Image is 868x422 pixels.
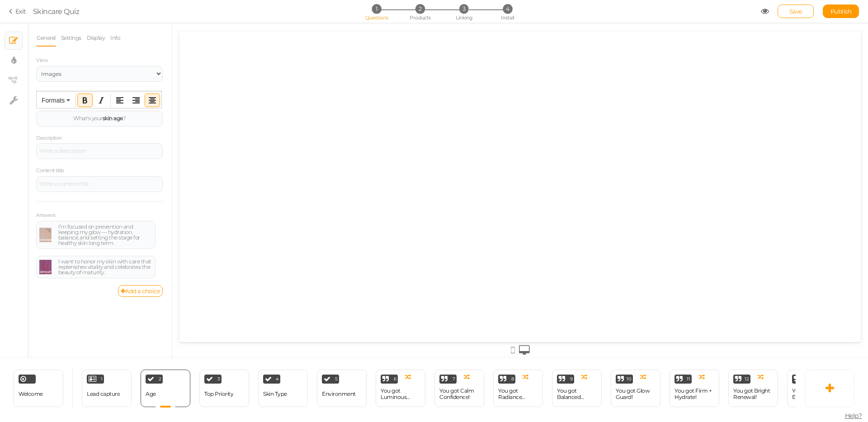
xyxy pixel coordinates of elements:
[493,370,543,407] div: 8 You got Radiance Reset!
[33,6,80,17] div: Skincare Quiz
[19,390,43,397] span: Welcome
[611,370,660,407] div: 10 You got Glow Guard!
[128,94,144,107] div: Align right
[145,94,160,107] div: Align center
[39,116,160,121] div: What's your ?
[276,377,279,381] span: 4
[570,377,573,381] span: 9
[399,4,441,14] li: 2 Products
[486,4,528,14] li: 4 Install
[58,224,152,246] div: I’m focused on prevention and keeping my glow — hydration, balance, and setting the stage for hea...
[217,377,220,381] span: 3
[199,370,249,407] div: 3 Top Priority
[557,388,597,400] div: You got Balanced Renewal!
[439,388,479,400] div: You got Calm Confidence!
[372,4,381,14] span: 1
[434,370,484,407] div: 7 You got Calm Confidence!
[87,391,120,397] div: Lead capture
[101,377,103,381] span: 1
[335,377,338,381] span: 5
[616,388,656,400] div: You got Glow Guard!
[103,115,113,122] strong: skin
[778,5,814,18] div: Save
[787,370,837,407] div: 13 You got Everyday Glow-Up!
[498,388,538,400] div: You got Radiance Reset!
[792,388,832,400] div: You got Everyday Glow-Up!
[113,115,123,122] strong: age
[830,8,852,15] span: Publish
[687,377,690,381] span: 11
[415,4,425,14] span: 2
[58,259,152,275] div: I want to honor my skin with care that replenishes vitality and celebrates the beauty of maturity.
[443,4,485,14] li: 3 Linking
[552,370,602,407] div: 9 You got Balanced Renewal!
[36,57,48,63] span: View
[789,8,802,15] span: Save
[675,388,714,400] div: You got Firm + Hydrate!
[365,14,388,21] span: Questions
[118,285,163,297] a: Add a choice
[355,4,397,14] li: 1 Questions
[410,14,431,21] span: Products
[258,370,308,407] div: 4 Skin Type
[146,391,156,397] div: Age
[82,370,132,407] div: 1 Lead capture
[501,14,514,21] span: Install
[317,370,367,407] div: 5 Environment
[459,4,469,14] span: 3
[42,97,65,104] span: Formats
[728,370,778,407] div: 12 You got Bright Renewal!
[322,391,356,397] div: Environment
[453,377,455,381] span: 7
[9,7,26,16] a: Exit
[141,370,190,407] div: 2 Age
[77,94,93,107] div: Bold
[204,391,233,397] div: Top Priority
[845,412,862,420] span: Help?
[14,370,63,407] div: Welcome
[511,377,514,381] span: 8
[94,94,109,107] div: Italic
[86,29,106,47] a: Display
[745,377,749,381] span: 12
[456,14,472,21] span: Linking
[36,212,56,219] label: Answers
[263,391,287,397] div: Skin Type
[733,388,773,400] div: You got Bright Renewal!
[381,388,420,400] div: You got Luminous Defense!
[503,4,512,14] span: 4
[110,29,121,47] a: Info
[112,94,127,107] div: Align left
[670,370,719,407] div: 11 You got Firm + Hydrate!
[36,135,62,141] label: Description
[61,29,82,47] a: Settings
[36,168,64,174] label: Content title
[36,29,56,47] a: General
[394,377,396,381] span: 6
[627,377,631,381] span: 10
[376,370,425,407] div: 6 You got Luminous Defense!
[159,377,161,381] span: 2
